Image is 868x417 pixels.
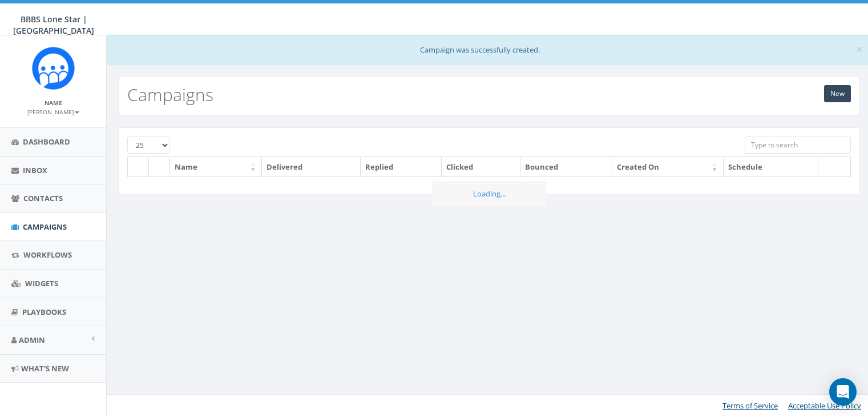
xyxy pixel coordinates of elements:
[722,400,778,411] a: Terms of Service
[23,250,72,260] span: Workflows
[856,43,863,55] button: Close
[612,157,724,177] th: Created On
[21,363,69,374] span: What's New
[788,400,861,411] a: Acceptable Use Policy
[25,278,58,288] span: Widgets
[23,137,70,147] span: Dashboard
[170,157,262,177] th: Name
[829,378,857,406] div: Open Intercom Messenger
[45,99,62,107] small: Name
[127,85,213,104] h2: Campaigns
[361,157,442,177] th: Replied
[520,157,612,177] th: Bounced
[824,85,851,102] a: New
[23,222,67,232] span: Campaigns
[22,307,66,317] span: Playbooks
[23,165,47,175] span: Inbox
[262,157,360,177] th: Delivered
[13,14,94,36] span: BBBS Lone Star | [GEOGRAPHIC_DATA]
[27,106,79,117] a: [PERSON_NAME]
[442,157,520,177] th: Clicked
[19,335,45,345] span: Admin
[856,41,863,57] span: ×
[23,193,63,203] span: Contacts
[745,137,851,154] input: Type to search
[32,47,75,90] img: Rally_Corp_Icon.png
[432,181,546,207] div: Loading...
[27,108,79,116] small: [PERSON_NAME]
[724,157,818,177] th: Schedule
